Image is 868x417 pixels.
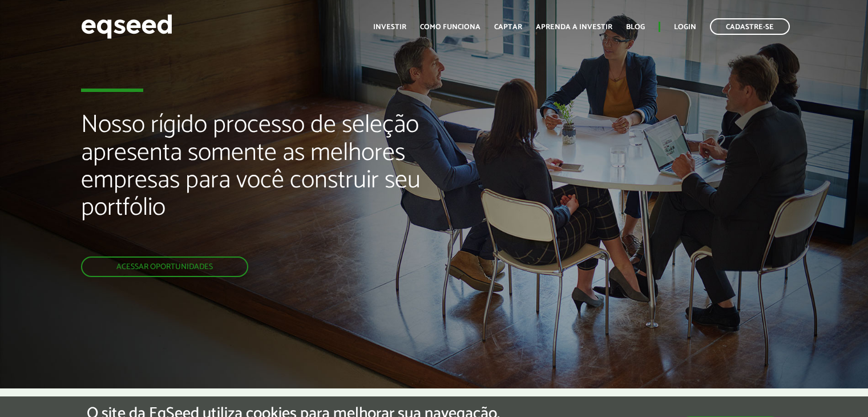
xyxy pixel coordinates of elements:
[373,23,406,31] a: Investir
[81,256,248,277] a: Acessar oportunidades
[81,11,172,42] img: EqSeed
[420,23,481,31] a: Como funciona
[536,23,612,31] a: Aprenda a investir
[81,111,498,256] h2: Nosso rígido processo de seleção apresenta somente as melhores empresas para você construir seu p...
[674,23,696,31] a: Login
[494,23,522,31] a: Captar
[710,18,790,35] a: Cadastre-se
[626,23,645,31] a: Blog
